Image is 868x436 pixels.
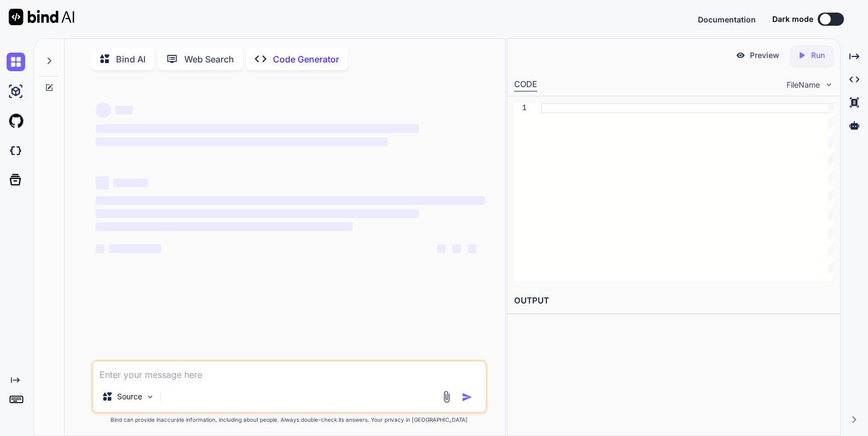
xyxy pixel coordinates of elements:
[116,53,145,66] p: Bind AI
[96,209,419,218] span: ‌
[184,53,234,66] p: Web Search
[9,9,74,25] img: Bind AI
[514,78,537,91] div: CODE
[7,53,25,71] img: chat
[824,80,834,89] img: chevron down
[96,196,485,205] span: ‌
[468,244,476,253] span: ‌
[811,50,825,61] p: Run
[698,15,756,24] span: Documentation
[514,103,527,113] div: 1
[736,50,745,60] img: preview
[7,82,25,101] img: ai-studio
[452,244,461,253] span: ‌
[96,102,111,118] span: ‌
[96,176,109,190] span: ‌
[508,288,840,314] h2: OUTPUT
[787,79,820,90] span: FileName
[96,137,388,146] span: ‌
[145,392,155,401] img: Pick Models
[273,53,339,66] p: Code Generator
[109,244,161,253] span: ‌
[750,50,779,61] p: Preview
[117,391,142,402] p: Source
[91,416,487,424] p: Bind can provide inaccurate information, including about people. Always double-check its answers....
[115,106,133,114] span: ‌
[440,391,453,403] img: attachment
[772,14,813,25] span: Dark mode
[96,124,419,133] span: ‌
[437,244,446,253] span: ‌
[7,141,25,160] img: darkCloudIdeIcon
[96,244,104,253] span: ‌
[113,179,148,187] span: ‌
[698,14,756,25] button: Documentation
[96,222,353,231] span: ‌
[7,112,25,130] img: githubLight
[462,392,473,403] img: icon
